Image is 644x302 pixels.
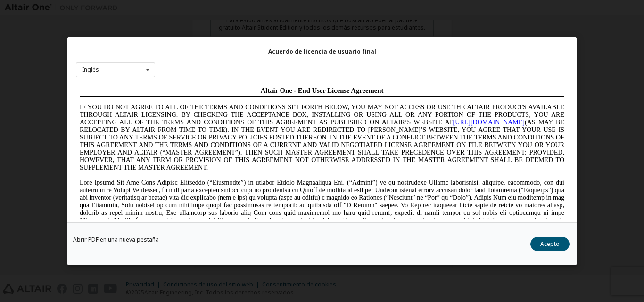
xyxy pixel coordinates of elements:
font: Abrir PDF en una nueva pestaña [73,235,159,243]
a: [URL][DOMAIN_NAME] [377,36,449,43]
span: Altair One - End User License Agreement [185,4,308,11]
a: Abrir PDF en una nueva pestaña [73,237,159,242]
font: Acepto [540,239,560,247]
span: IF YOU DO NOT AGREE TO ALL OF THE TERMS AND CONDITIONS SET FORTH BELOW, YOU MAY NOT ACCESS OR USE... [4,21,488,88]
span: Lore Ipsumd Sit Ame Cons Adipisc Elitseddo (“Eiusmodte”) in utlabor Etdolo Magnaaliqua Eni. (“Adm... [4,96,488,163]
button: Acepto [530,237,570,251]
font: Acuerdo de licencia de usuario final [268,47,376,55]
font: Inglés [82,65,99,73]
